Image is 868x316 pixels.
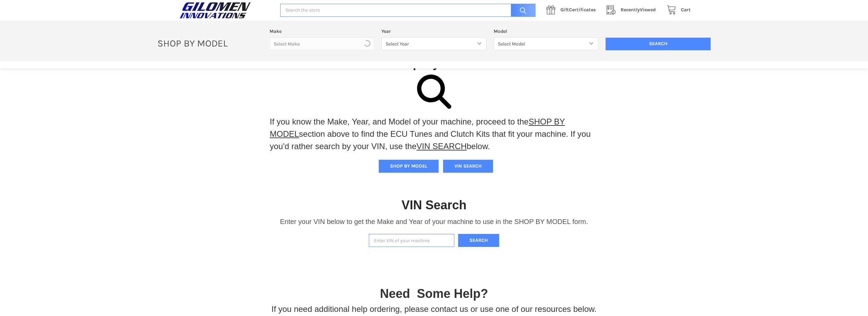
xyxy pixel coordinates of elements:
[272,303,597,315] p: If you need additional help ordering, please contact us or use one of our resources below.
[663,6,691,14] a: Cart
[458,234,499,247] button: Search
[560,7,596,13] span: Certificates
[379,160,439,173] button: SHOP BY MODEL
[270,117,565,139] a: SHOP BY MODEL
[621,7,640,13] span: Recently
[416,142,467,151] a: VIN SEARCH
[543,6,603,14] a: GiftCertificates
[401,197,466,213] h1: VIN Search
[369,234,454,247] input: Enter VIN of your machine
[178,2,273,19] a: GILOMEN INNOVATIONS
[494,28,599,35] label: Model
[380,285,488,303] p: Need Some Help?
[621,7,656,13] span: Viewed
[603,6,663,14] a: RecentlyViewed
[270,28,375,35] label: Make
[280,216,588,227] p: Enter your VIN below to get the Make and Year of your machine to use in the SHOP BY MODEL form.
[507,4,535,17] input: Search
[443,160,493,173] button: VIN SEARCH
[381,28,487,35] label: Year
[154,37,266,49] p: SHOP BY MODEL
[178,2,253,19] img: GILOMEN INNOVATIONS
[270,116,598,153] p: If you know the Make, Year, and Model of your machine, proceed to the section above to find the E...
[681,7,691,13] span: Cart
[280,4,535,17] input: Search the store
[560,7,569,13] span: Gift
[606,38,711,51] input: Search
